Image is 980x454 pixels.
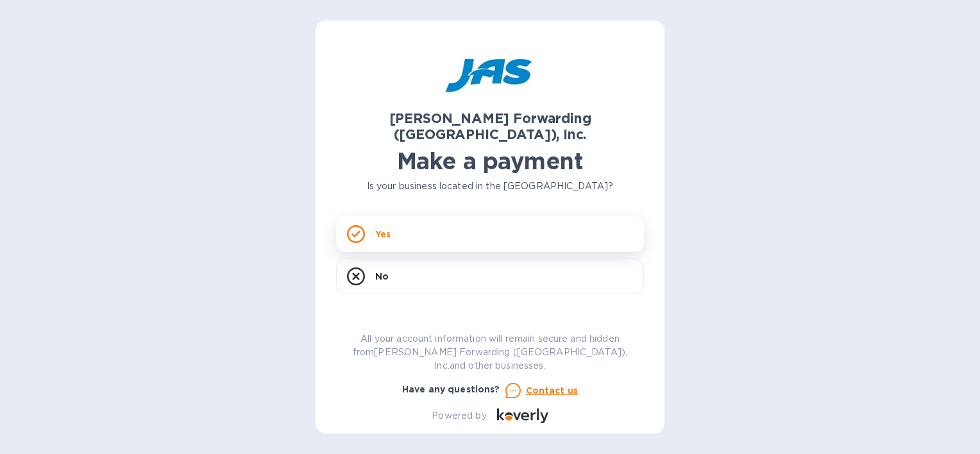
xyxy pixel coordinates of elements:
p: Yes [375,228,391,240]
h1: Make a payment [336,147,644,174]
p: Powered by [432,409,486,423]
p: Is your business located in the [GEOGRAPHIC_DATA]? [336,180,644,193]
u: Contact us [526,385,579,396]
b: [PERSON_NAME] Forwarding ([GEOGRAPHIC_DATA]), Inc. [389,110,591,142]
p: All your account information will remain secure and hidden from [PERSON_NAME] Forwarding ([GEOGRA... [336,332,644,373]
b: Have any questions? [402,384,500,394]
p: No [375,270,389,283]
